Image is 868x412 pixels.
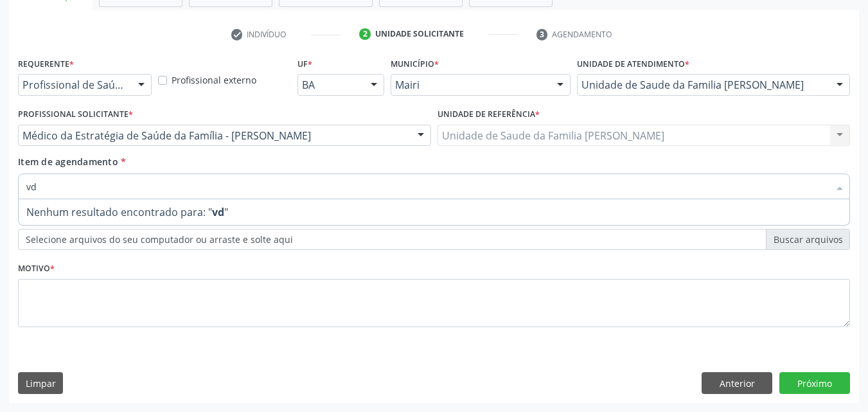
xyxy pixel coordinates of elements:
[172,73,256,87] label: Profissional externo
[779,372,850,394] button: Próximo
[22,129,405,142] span: Médico da Estratégia de Saúde da Família - [PERSON_NAME]
[18,156,118,168] span: Item de agendamento
[212,205,224,219] strong: vd
[22,78,125,91] span: Profissional de Saúde
[19,199,849,225] span: Nenhum resultado encontrado para: " "
[359,28,371,40] div: 2
[26,174,829,199] input: Buscar por procedimentos
[438,105,540,125] label: Unidade de referência
[375,28,464,40] div: Unidade solicitante
[391,54,439,74] label: Município
[18,54,74,74] label: Requerente
[18,372,63,394] button: Limpar
[581,78,824,91] span: Unidade de Saude da Familia [PERSON_NAME]
[702,372,772,394] button: Anterior
[18,105,133,125] label: Profissional Solicitante
[395,78,544,91] span: Mairi
[18,259,55,279] label: Motivo
[577,54,689,74] label: Unidade de atendimento
[297,54,312,74] label: UF
[302,78,358,91] span: BA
